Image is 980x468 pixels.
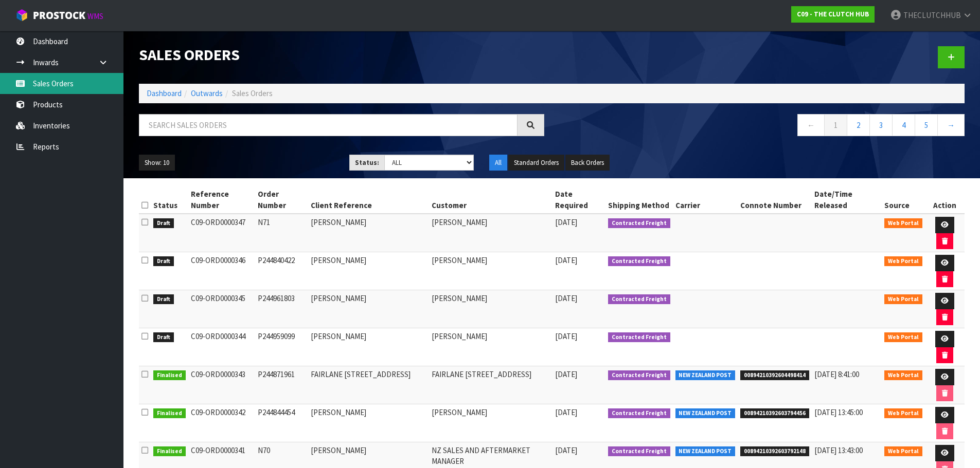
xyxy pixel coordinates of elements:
th: Client Reference [308,186,429,214]
span: NEW ZEALAND POST [675,446,736,457]
th: Connote Number [738,186,812,214]
a: → [937,114,965,136]
td: [PERSON_NAME] [429,252,553,290]
strong: Status: [355,158,379,167]
h1: Sales Orders [139,46,544,63]
span: [DATE] [555,445,577,455]
span: Web Portal [884,370,922,381]
th: Shipping Method [605,186,673,214]
strong: C09 - THE CLUTCH HUB [797,10,869,18]
th: Source [882,186,925,214]
a: 1 [824,114,847,136]
span: Draft [153,294,174,305]
span: Web Portal [884,408,922,419]
span: Contracted Freight [608,370,670,381]
small: WMS [87,11,103,21]
th: Action [925,186,965,214]
td: P244961803 [255,290,308,328]
a: ← [797,114,825,136]
td: P244844454 [255,404,308,442]
span: Web Portal [884,218,922,229]
a: 3 [869,114,893,136]
span: [DATE] [555,293,577,303]
td: C09-ORD0000343 [188,366,256,404]
th: Order Number [255,186,308,214]
span: Contracted Freight [608,446,670,457]
button: All [489,155,507,171]
button: Show: 10 [139,155,175,171]
span: Finalised [153,446,186,457]
th: Reference Number [188,186,256,214]
span: THECLUTCHHUB [903,10,961,20]
td: [PERSON_NAME] [429,214,553,252]
span: Contracted Freight [608,218,670,229]
a: 2 [847,114,870,136]
th: Date/Time Released [812,186,882,214]
td: C09-ORD0000347 [188,214,256,252]
td: P244871961 [255,366,308,404]
button: Standard Orders [508,155,564,171]
th: Status [151,186,188,214]
span: Web Portal [884,294,922,305]
span: 00894210392604498414 [740,370,809,381]
td: FAIRLANE [STREET_ADDRESS] [308,366,429,404]
span: Draft [153,256,174,267]
span: [DATE] [555,217,577,227]
span: Sales Orders [232,88,273,98]
span: Draft [153,218,174,229]
span: Contracted Freight [608,408,670,419]
span: [DATE] [555,407,577,417]
span: Web Portal [884,446,922,457]
span: Contracted Freight [608,256,670,267]
td: P244840422 [255,252,308,290]
a: 4 [892,114,915,136]
span: Contracted Freight [608,294,670,305]
td: FAIRLANE [STREET_ADDRESS] [429,366,553,404]
td: [PERSON_NAME] [308,404,429,442]
nav: Page navigation [560,114,965,139]
span: Draft [153,332,174,343]
span: ProStock [33,9,85,22]
span: NEW ZEALAND POST [675,408,736,419]
span: 00894210392603792148 [740,446,809,457]
button: Back Orders [565,155,610,171]
th: Customer [429,186,553,214]
span: [DATE] 8:41:00 [814,369,859,379]
th: Date Required [553,186,605,214]
td: C09-ORD0000346 [188,252,256,290]
span: Finalised [153,408,186,419]
th: Carrier [673,186,738,214]
a: Dashboard [147,88,182,98]
span: Finalised [153,370,186,381]
td: [PERSON_NAME] [308,252,429,290]
span: [DATE] 13:45:00 [814,407,863,417]
span: Contracted Freight [608,332,670,343]
span: Web Portal [884,256,922,267]
span: [DATE] [555,369,577,379]
td: [PERSON_NAME] [308,214,429,252]
td: [PERSON_NAME] [429,328,553,366]
a: 5 [915,114,938,136]
td: [PERSON_NAME] [308,290,429,328]
td: N71 [255,214,308,252]
input: Search sales orders [139,114,518,136]
span: Web Portal [884,332,922,343]
span: [DATE] [555,255,577,265]
span: [DATE] 13:43:00 [814,445,863,455]
td: [PERSON_NAME] [429,404,553,442]
td: C09-ORD0000345 [188,290,256,328]
img: cube-alt.png [15,9,28,22]
span: 00894210392603794456 [740,408,809,419]
span: [DATE] [555,331,577,341]
td: P244959099 [255,328,308,366]
span: NEW ZEALAND POST [675,370,736,381]
td: C09-ORD0000344 [188,328,256,366]
td: [PERSON_NAME] [308,328,429,366]
td: C09-ORD0000342 [188,404,256,442]
a: Outwards [191,88,223,98]
td: [PERSON_NAME] [429,290,553,328]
